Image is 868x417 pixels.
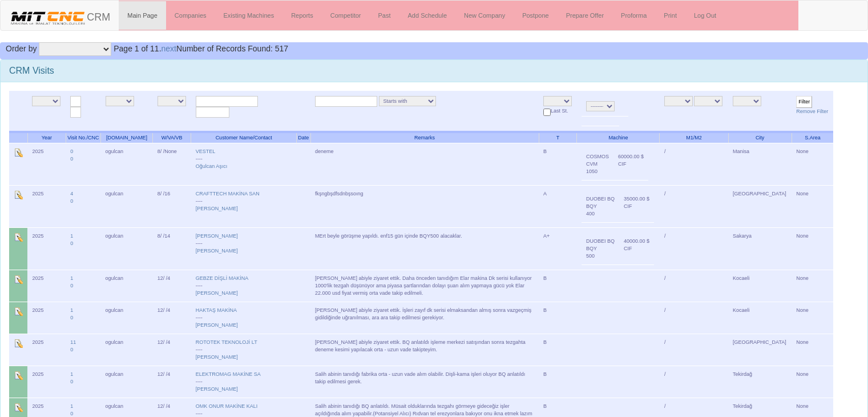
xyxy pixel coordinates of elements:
[196,163,228,169] a: Oğulcan Aşıcı
[619,232,654,264] td: 40000.00 $ CIF
[310,302,539,334] td: [PERSON_NAME] abiyle ziyaret ettik. İşleri zayıf dk serisi elmaksandan almış sonra vazgeçmiş gidi...
[70,315,73,320] a: 0
[655,1,685,30] a: Print
[191,185,297,227] td: ----
[792,185,833,227] td: None
[539,227,577,270] td: A+
[101,227,153,270] td: ogulcan
[70,403,73,409] a: 1
[101,334,153,366] td: ogulcan
[196,206,238,211] a: [PERSON_NAME]
[70,149,73,154] a: 0
[27,334,66,366] td: 2025
[196,307,237,313] a: HAKTAŞ MAKİNA
[70,379,73,384] a: 0
[728,227,792,270] td: Sakarya
[14,371,23,380] img: Edit
[539,185,577,227] td: A
[660,366,728,398] td: /
[660,185,728,227] td: /
[660,302,728,334] td: /
[539,334,577,366] td: B
[282,1,322,30] a: Reports
[728,366,792,398] td: Tekirdağ
[399,1,456,30] a: Add Schedule
[728,185,792,227] td: [GEOGRAPHIC_DATA]
[660,227,728,270] td: /
[153,334,191,366] td: 12/ /4
[191,132,297,143] th: Customer Name/Contact
[153,302,191,334] td: 12/ /4
[728,302,792,334] td: Kocaeli
[191,270,297,302] td: ----
[660,270,728,302] td: /
[70,371,73,377] a: 1
[796,109,828,114] a: Remove Filter
[196,386,238,392] a: [PERSON_NAME]
[196,248,238,254] a: [PERSON_NAME]
[660,143,728,185] td: /
[310,227,539,270] td: MErt beyle görüşme yapıldı. enf15 gün içinde BQY500 alacaklar.
[27,185,66,227] td: 2025
[196,354,238,360] a: [PERSON_NAME]
[322,1,370,30] a: Competitor
[70,198,73,204] a: 0
[66,132,100,143] th: Visit No./CNC
[191,334,297,366] td: ----
[14,190,23,199] img: Edit
[70,240,73,246] a: 0
[310,143,539,185] td: deneme
[310,270,539,302] td: [PERSON_NAME] abiyle ziyaret ettik. Daha önceden tanıdığım Elar makina Dk serisi kullanıyor 1000'...
[455,1,514,30] a: New Company
[101,143,153,185] td: ogulcan
[539,366,577,398] td: B
[215,1,283,30] a: Existing Machines
[191,143,297,185] td: ----
[14,275,23,284] img: Edit
[297,132,310,143] th: Date
[14,307,23,316] img: Edit
[539,143,577,185] td: B
[558,1,612,30] a: Prepare Offer
[582,232,619,264] td: DUOBEI BQ BQY 500
[14,339,23,348] img: Edit
[728,132,792,143] th: City
[539,91,577,132] td: Last St.
[660,132,728,143] th: M1/M2
[612,1,655,30] a: Proforma
[27,270,66,302] td: 2025
[1,1,119,29] a: CRM
[119,1,166,30] a: Main Page
[114,44,288,53] span: Number of Records Found: 517
[660,334,728,366] td: /
[14,232,23,242] img: Edit
[166,1,215,30] a: Companies
[14,148,23,157] img: Edit
[792,302,833,334] td: None
[191,302,297,334] td: ----
[196,290,238,296] a: [PERSON_NAME]
[70,191,73,197] a: 4
[153,366,191,398] td: 12/ /4
[514,1,557,30] a: Postpone
[792,366,833,398] td: None
[539,302,577,334] td: B
[9,66,859,76] h3: CRM Visits
[14,403,23,412] img: Edit
[27,302,66,334] td: 2025
[310,366,539,398] td: Salih abinin tanıdığı fabrika orta - uzun vade alım olabilir. Dişli-kama işleri oluyor BQ anlatıl...
[792,270,833,302] td: None
[728,334,792,366] td: [GEOGRAPHIC_DATA]
[796,96,812,108] input: Filter
[70,283,73,288] a: 0
[70,307,73,313] a: 1
[196,149,216,154] a: VESTEL
[728,270,792,302] td: Kocaeli
[539,270,577,302] td: B
[196,339,257,345] a: ROTOTEK TEKNOLOJİ LT
[196,403,258,409] a: OMK ONUR MAKİNE KALI
[101,185,153,227] td: ogulcan
[191,366,297,398] td: ----
[27,366,66,398] td: 2025
[310,132,539,143] th: Remarks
